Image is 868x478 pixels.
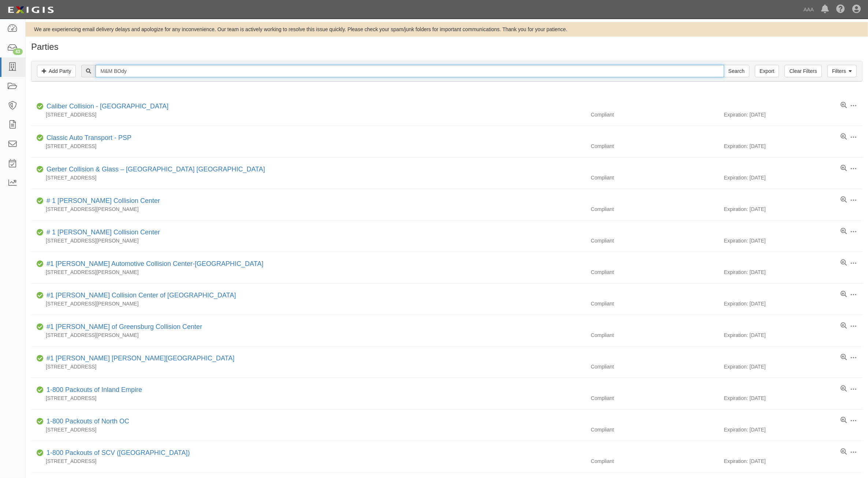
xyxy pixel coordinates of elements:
[46,260,264,267] a: #1 [PERSON_NAME] Automotive Collision Center-[GEOGRAPHIC_DATA]
[724,111,863,118] div: Expiration: [DATE]
[585,300,724,307] div: Compliant
[37,325,44,330] i: Compliant
[44,196,160,206] div: # 1 Cochran Collision Center
[31,363,585,370] div: [STREET_ADDRESS]
[44,354,234,363] div: #1 Cochran Robinson Township
[37,104,44,109] i: Compliant
[724,363,863,370] div: Expiration: [DATE]
[724,65,749,77] input: Search
[37,293,44,298] i: Compliant
[800,2,817,17] a: AAA
[585,237,724,244] div: Compliant
[13,48,23,55] div: 43
[827,65,857,77] a: Filters
[96,65,724,77] input: Search
[724,457,863,465] div: Expiration: [DATE]
[46,323,202,330] a: #1 [PERSON_NAME] of Greensburg Collision Center
[37,199,44,204] i: Compliant
[31,394,585,402] div: [STREET_ADDRESS]
[31,457,585,465] div: [STREET_ADDRESS]
[585,426,724,433] div: Compliant
[37,136,44,141] i: Compliant
[724,174,863,181] div: Expiration: [DATE]
[841,196,847,204] a: View results summary
[724,237,863,244] div: Expiration: [DATE]
[724,331,863,339] div: Expiration: [DATE]
[585,457,724,465] div: Compliant
[26,26,868,33] div: We are experiencing email delivery delays and apologize for any inconvenience. Our team is active...
[841,102,847,109] a: View results summary
[841,417,847,424] a: View results summary
[46,134,131,141] a: Classic Auto Transport - PSP
[31,142,585,150] div: [STREET_ADDRESS]
[841,259,847,267] a: View results summary
[46,166,265,173] a: Gerber Collision & Glass – [GEOGRAPHIC_DATA] [GEOGRAPHIC_DATA]
[724,394,863,402] div: Expiration: [DATE]
[31,42,863,52] h1: Parties
[37,388,44,393] i: Compliant
[31,111,585,118] div: [STREET_ADDRESS]
[841,354,847,361] a: View results summary
[46,449,190,456] a: 1-800 Packouts of SCV ([GEOGRAPHIC_DATA])
[585,142,724,150] div: Compliant
[841,448,847,456] a: View results summary
[585,268,724,276] div: Compliant
[585,363,724,370] div: Compliant
[44,417,129,426] div: 1-800 Packouts of North OC
[44,448,190,458] div: 1-800 Packouts of SCV (Santa Clarita Valley)
[46,386,142,393] a: 1-800 Packouts of Inland Empire
[46,355,234,362] a: #1 [PERSON_NAME] [PERSON_NAME][GEOGRAPHIC_DATA]
[37,356,44,361] i: Compliant
[841,133,847,141] a: View results summary
[31,174,585,181] div: [STREET_ADDRESS]
[44,133,131,143] div: Classic Auto Transport - PSP
[841,385,847,393] a: View results summary
[5,3,56,16] img: logo-5460c22ac91f19d4615b14bd174203de0afe785f0fc80cf4dbbc73dc1793850b.png
[841,322,847,330] a: View results summary
[785,65,822,77] a: Clear Filters
[31,205,585,213] div: [STREET_ADDRESS][PERSON_NAME]
[31,268,585,276] div: [STREET_ADDRESS][PERSON_NAME]
[841,228,847,235] a: View results summary
[44,165,265,174] div: Gerber Collision & Glass – Houston Brighton
[31,331,585,339] div: [STREET_ADDRESS][PERSON_NAME]
[46,292,236,299] a: #1 [PERSON_NAME] Collision Center of [GEOGRAPHIC_DATA]
[37,451,44,456] i: Compliant
[585,205,724,213] div: Compliant
[585,331,724,339] div: Compliant
[755,65,779,77] a: Export
[46,103,168,110] a: Caliber Collision - [GEOGRAPHIC_DATA]
[44,102,168,111] div: Caliber Collision - Gainesville
[585,111,724,118] div: Compliant
[37,230,44,235] i: Compliant
[724,268,863,276] div: Expiration: [DATE]
[37,65,76,77] a: Add Party
[31,237,585,244] div: [STREET_ADDRESS][PERSON_NAME]
[724,300,863,307] div: Expiration: [DATE]
[724,426,863,433] div: Expiration: [DATE]
[46,418,129,425] a: 1-800 Packouts of North OC
[585,174,724,181] div: Compliant
[44,385,142,395] div: 1-800 Packouts of Inland Empire
[31,300,585,307] div: [STREET_ADDRESS][PERSON_NAME]
[724,205,863,213] div: Expiration: [DATE]
[37,167,44,172] i: Compliant
[836,5,845,14] i: Help Center - Complianz
[44,291,236,300] div: #1 Cochran Collision Center of Greensburg
[585,394,724,402] div: Compliant
[37,419,44,424] i: Compliant
[841,291,847,298] a: View results summary
[31,426,585,433] div: [STREET_ADDRESS]
[46,229,160,236] a: # 1 [PERSON_NAME] Collision Center
[724,142,863,150] div: Expiration: [DATE]
[841,165,847,172] a: View results summary
[44,259,264,269] div: #1 Cochran Automotive Collision Center-Monroeville
[44,322,202,332] div: #1 Cochran of Greensburg Collision Center
[37,262,44,267] i: Compliant
[44,228,160,237] div: # 1 Cochran Collision Center
[46,197,160,204] a: # 1 [PERSON_NAME] Collision Center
